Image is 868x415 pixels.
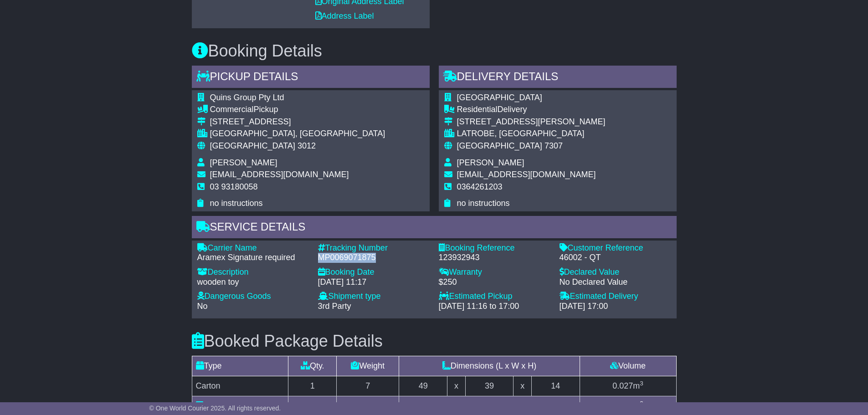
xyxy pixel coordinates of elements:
[457,182,503,191] span: 0364261203
[192,66,430,90] div: Pickup Details
[457,117,606,127] div: [STREET_ADDRESS][PERSON_NAME]
[457,158,524,167] span: [PERSON_NAME]
[197,253,309,263] div: Aramex Signature required
[399,356,580,376] td: Dimensions (L x W x H)
[197,267,309,277] div: Description
[315,11,374,20] a: Address Label
[612,381,633,390] span: 0.027
[560,277,671,287] div: No Declared Value
[560,302,671,312] div: [DATE] 17:00
[514,376,531,396] td: x
[457,93,542,102] span: [GEOGRAPHIC_DATA]
[192,356,288,376] td: Type
[318,243,430,253] div: Tracking Number
[318,253,430,263] div: MP0069071875
[457,105,606,115] div: Delivery
[298,141,316,150] span: 3012
[318,292,430,302] div: Shipment type
[210,105,385,115] div: Pickup
[197,302,208,311] span: No
[210,199,263,208] span: no instructions
[210,158,277,167] span: [PERSON_NAME]
[560,253,671,263] div: 46002 - QT
[197,243,309,253] div: Carrier Name
[149,405,281,412] span: © One World Courier 2025. All rights reserved.
[640,400,643,407] sup: 3
[439,66,677,90] div: Delivery Details
[560,243,671,253] div: Customer Reference
[399,376,447,396] td: 49
[210,105,254,114] span: Commercial
[544,141,563,150] span: 7307
[457,199,510,208] span: no instructions
[612,401,633,410] span: 0.027
[318,277,430,287] div: [DATE] 11:17
[457,105,498,114] span: Residential
[354,401,359,410] span: 7
[457,141,542,150] span: [GEOGRAPHIC_DATA]
[318,267,430,277] div: Booking Date
[560,267,671,277] div: Declared Value
[580,356,676,376] td: Volume
[318,302,351,311] span: 3rd Party
[288,356,337,376] td: Qty.
[447,376,465,396] td: x
[439,277,550,287] div: $250
[197,292,309,302] div: Dangerous Goods
[457,170,596,179] span: [EMAIL_ADDRESS][DOMAIN_NAME]
[531,376,580,396] td: 14
[192,332,677,350] h3: Booked Package Details
[337,376,399,396] td: 7
[197,277,309,287] div: wooden toy
[288,376,337,396] td: 1
[210,93,284,102] span: Quins Group Pty Ltd
[210,141,295,150] span: [GEOGRAPHIC_DATA]
[439,302,550,312] div: [DATE] 11:16 to 17:00
[337,356,399,376] td: Weight
[560,292,671,302] div: Estimated Delivery
[457,129,606,139] div: LATROBE, [GEOGRAPHIC_DATA]
[580,376,676,396] td: m
[192,376,288,396] td: Carton
[192,216,677,241] div: Service Details
[439,243,550,253] div: Booking Reference
[640,380,643,387] sup: 3
[192,42,677,60] h3: Booking Details
[465,376,514,396] td: 39
[439,253,550,263] div: 123932943
[210,182,258,191] span: 03 93180058
[210,170,349,179] span: [EMAIL_ADDRESS][DOMAIN_NAME]
[210,129,385,139] div: [GEOGRAPHIC_DATA], [GEOGRAPHIC_DATA]
[439,267,550,277] div: Warranty
[439,292,550,302] div: Estimated Pickup
[210,117,385,127] div: [STREET_ADDRESS]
